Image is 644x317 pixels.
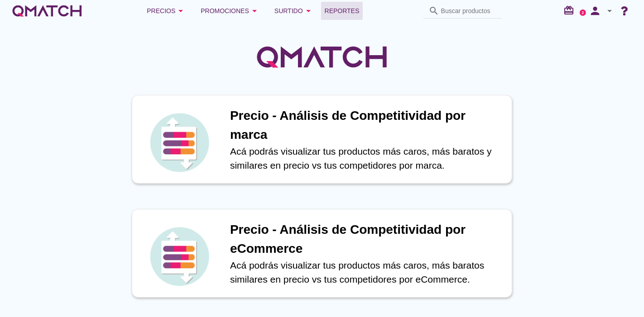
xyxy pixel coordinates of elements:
text: 2 [582,10,584,14]
img: QMatchLogo [254,34,390,80]
i: arrow_drop_down [303,5,314,16]
i: arrow_drop_down [249,5,260,16]
button: Surtido [267,2,321,20]
i: search [428,5,439,16]
div: Promociones [201,5,260,16]
img: icon [148,225,211,288]
button: Precios [139,2,193,20]
p: Acá podrás visualizar tus productos más caros, más baratos similares en precio vs tus competidore... [230,258,503,287]
i: arrow_drop_down [175,5,186,16]
button: Promociones [193,2,267,20]
p: Acá podrás visualizar tus productos más caros, más baratos y similares en precio vs tus competido... [230,144,503,173]
h1: Precio - Análisis de Competitividad por marca [230,106,503,144]
a: iconPrecio - Análisis de Competitividad por marcaAcá podrás visualizar tus productos más caros, m... [119,95,525,184]
input: Buscar productos [441,4,496,18]
a: Reportes [321,2,363,20]
div: Surtido [274,5,314,16]
h1: Precio - Análisis de Competitividad por eCommerce [230,220,503,258]
img: icon [148,111,211,174]
i: redeem [563,5,578,16]
i: person [586,5,604,17]
span: Reportes [325,5,360,16]
div: Precios [147,5,186,16]
i: arrow_drop_down [604,5,615,16]
a: iconPrecio - Análisis de Competitividad por eCommerceAcá podrás visualizar tus productos más caro... [119,209,525,298]
a: 2 [580,9,586,16]
a: white-qmatch-logo [11,2,83,20]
